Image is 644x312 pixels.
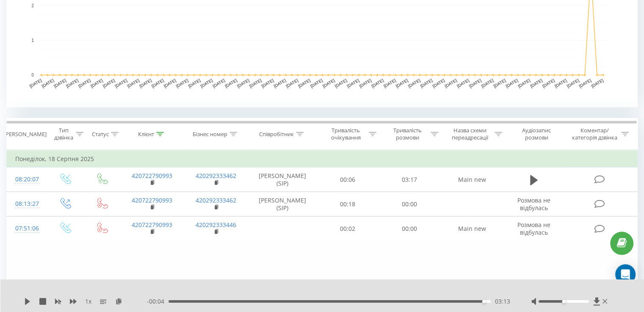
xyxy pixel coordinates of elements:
td: [PERSON_NAME] (SIP) [248,192,317,216]
text: [DATE] [431,78,445,88]
text: [DATE] [370,78,384,88]
text: [DATE] [566,78,580,88]
text: [DATE] [65,78,79,88]
div: Тривалість очікування [325,127,367,141]
td: 03:17 [379,167,440,192]
text: [DATE] [481,78,495,88]
text: [DATE] [334,78,348,88]
text: [DATE] [505,78,519,88]
text: [DATE] [188,78,202,88]
text: [DATE] [590,78,604,88]
text: [DATE] [151,78,165,88]
div: Коментар/категорія дзвінка [569,127,619,141]
td: 00:00 [379,216,440,241]
text: [DATE] [224,78,238,88]
a: 420292333446 [196,221,236,229]
text: [DATE] [114,78,128,88]
td: [PERSON_NAME] (SIP) [248,167,317,192]
span: 03:13 [495,297,510,306]
text: [DATE] [456,78,470,88]
td: 00:06 [317,167,379,192]
text: [DATE] [346,78,360,88]
div: 07:51:06 [15,220,38,237]
td: 00:18 [317,192,379,216]
text: [DATE] [236,78,250,88]
div: Статус [92,131,109,138]
text: 2 [31,3,34,8]
text: [DATE] [297,78,311,88]
text: [DATE] [444,78,458,88]
text: [DATE] [285,78,299,88]
td: Main new [440,167,504,192]
text: [DATE] [102,78,116,88]
text: [DATE] [212,78,226,88]
text: [DATE] [322,78,336,88]
text: [DATE] [420,78,434,88]
text: 1 [31,38,34,43]
text: [DATE] [493,78,507,88]
div: Клієнт [138,131,154,138]
div: Назва схеми переадресації [448,127,492,141]
div: Accessibility label [482,300,486,303]
text: [DATE] [542,78,556,88]
text: [DATE] [383,78,397,88]
div: Аудіозапис розмови [512,127,561,141]
td: 00:00 [379,192,440,216]
div: 08:13:27 [15,196,38,212]
text: [DATE] [175,78,189,88]
span: - 00:04 [147,297,169,306]
text: 0 [31,73,34,77]
div: Open Intercom Messenger [615,264,636,285]
text: [DATE] [395,78,409,88]
text: [DATE] [468,78,482,88]
text: [DATE] [163,78,177,88]
text: [DATE] [53,78,67,88]
div: Тип дзвінка [53,127,73,141]
text: [DATE] [517,78,531,88]
div: Бізнес номер [193,131,227,138]
div: Співробітник [259,131,294,138]
text: [DATE] [310,78,323,88]
text: [DATE] [138,78,152,88]
text: [DATE] [199,78,213,88]
text: [DATE] [554,78,568,88]
div: [PERSON_NAME] [4,131,47,138]
div: Тривалість розмови [386,127,428,141]
a: 420722790993 [132,221,172,229]
a: 420292333462 [196,196,236,204]
a: 420292333462 [196,172,236,180]
text: [DATE] [77,78,91,88]
text: [DATE] [578,78,592,88]
text: [DATE] [529,78,543,88]
text: [DATE] [29,78,43,88]
td: 00:02 [317,216,379,241]
span: Розмова не відбулась [517,221,550,236]
text: [DATE] [273,78,287,88]
text: [DATE] [90,78,104,88]
text: [DATE] [126,78,140,88]
div: Accessibility label [562,300,565,303]
span: 1 x [85,297,91,306]
td: Понеділок, 18 Серпня 2025 [7,151,638,167]
text: [DATE] [249,78,263,88]
text: [DATE] [41,78,55,88]
a: 420722790993 [132,172,172,180]
text: [DATE] [261,78,275,88]
text: [DATE] [358,78,372,88]
td: Main new [440,216,504,241]
text: [DATE] [407,78,421,88]
a: 420722790993 [132,196,172,204]
div: 08:20:07 [15,171,38,188]
span: Розмова не відбулась [517,196,550,212]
